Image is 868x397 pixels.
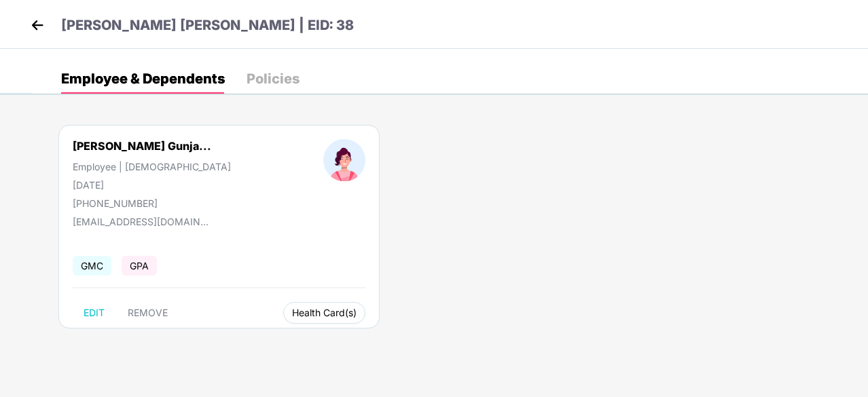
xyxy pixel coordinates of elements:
div: Employee | [DEMOGRAPHIC_DATA] [73,161,231,172]
span: GPA [122,256,157,276]
div: [EMAIL_ADDRESS][DOMAIN_NAME] [73,216,209,227]
img: profileImage [323,139,365,181]
span: EDIT [84,307,105,318]
div: [PERSON_NAME] Gunja... [73,139,211,153]
button: Health Card(s) [283,302,365,324]
button: REMOVE [117,302,179,324]
div: [DATE] [73,179,231,191]
img: back [27,15,48,35]
p: [PERSON_NAME] [PERSON_NAME] | EID: 38 [61,15,354,36]
div: [PHONE_NUMBER] [73,197,231,209]
button: EDIT [73,302,115,324]
span: REMOVE [128,307,168,318]
div: Employee & Dependents [61,72,225,86]
span: Health Card(s) [292,309,357,316]
span: GMC [73,256,111,276]
div: Policies [247,72,300,86]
